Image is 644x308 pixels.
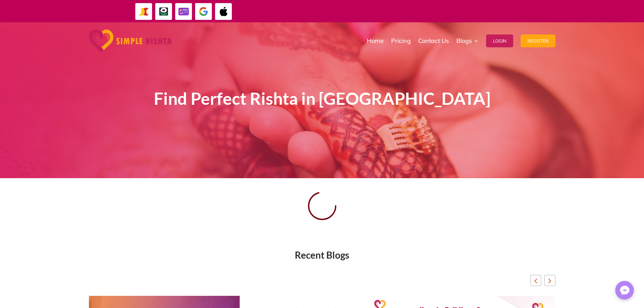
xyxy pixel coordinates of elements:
[154,88,491,109] span: Find Perfect Rishta in [GEOGRAPHIC_DATA]
[367,24,384,58] a: Home
[456,24,479,58] a: Blogs
[486,34,513,47] button: Login
[521,24,555,58] a: Register
[544,275,555,286] div: Next slide
[530,275,541,286] div: Previous slide
[89,251,555,259] div: Recent Blogs
[486,24,513,58] a: Login
[391,24,411,58] a: Pricing
[521,34,555,47] button: Register
[618,284,631,297] img: Messenger
[418,24,449,58] a: Contact Us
